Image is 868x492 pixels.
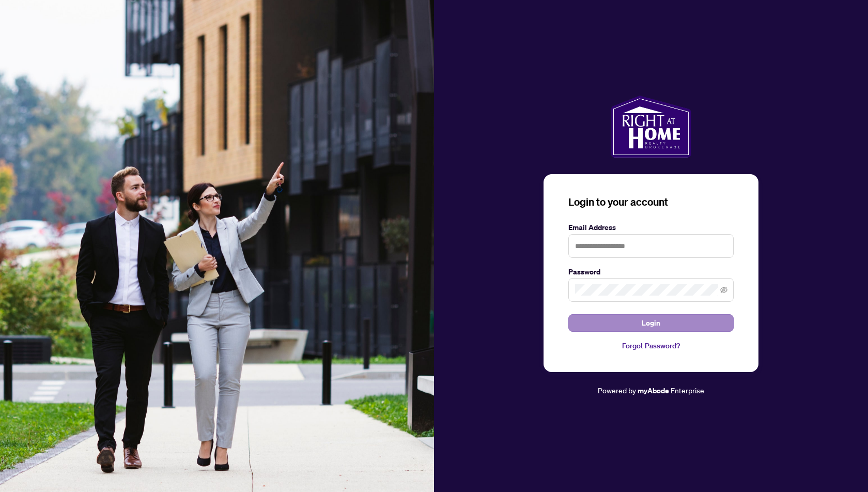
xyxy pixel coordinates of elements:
label: Password [568,266,734,278]
img: ma-logo [611,96,691,158]
span: eye-invisible [720,286,727,294]
a: Forgot Password? [568,340,734,351]
h3: Login to your account [568,195,734,209]
button: Login [568,314,734,332]
span: Powered by [598,386,636,395]
a: myAbode [638,385,669,396]
label: Email Address [568,222,734,233]
span: Login [642,315,660,331]
span: Enterprise [671,386,704,395]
